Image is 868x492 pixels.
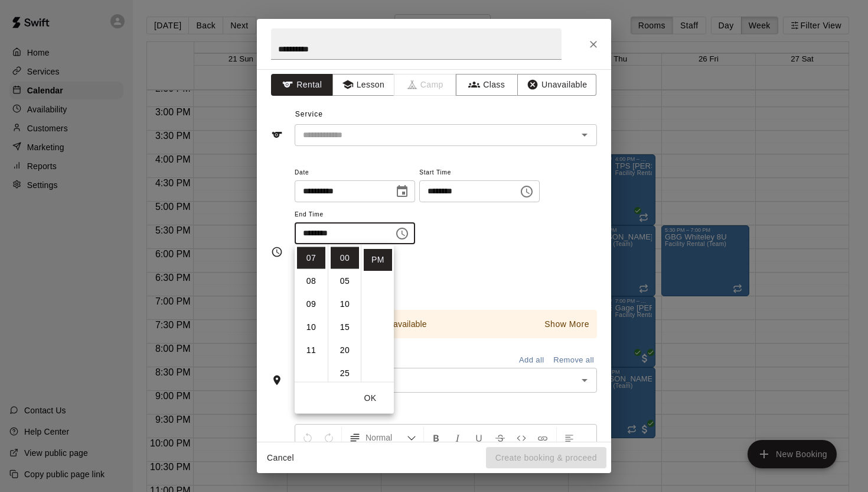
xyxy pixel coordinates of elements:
[271,374,283,386] svg: Rooms
[331,316,359,338] li: 15 minutes
[295,402,597,421] span: Notes
[448,427,468,448] button: Format Italics
[331,362,359,384] li: 25 minutes
[344,427,421,448] button: Formatting Options
[490,427,510,448] button: Format Strikethrough
[295,245,328,382] ul: Select hours
[361,245,394,382] ul: Select meridiem
[295,207,415,223] span: End Time
[271,246,283,258] svg: Timing
[331,339,359,361] li: 20 minutes
[513,351,550,370] button: Add all
[469,427,489,448] button: Format Underline
[515,180,539,203] button: Choose time, selected time is 5:30 PM
[559,427,579,448] button: Left Align
[544,318,589,331] p: Show More
[328,245,361,382] ul: Select minutes
[583,34,604,55] button: Close
[390,222,414,245] button: Choose time, selected time is 7:00 PM
[297,293,325,315] li: 9 hours
[297,247,325,269] li: 7 hours
[550,351,597,370] button: Remove all
[364,249,392,271] li: PM
[295,110,323,118] span: Service
[576,372,593,389] button: Open
[456,74,518,96] button: Class
[298,427,318,448] button: Undo
[295,165,415,181] span: Date
[262,447,299,469] button: Cancel
[271,74,333,96] button: Rental
[351,387,389,409] button: OK
[390,180,414,203] button: Choose date, selected date is Sep 25, 2025
[517,74,596,96] button: Unavailable
[533,427,553,448] button: Insert Link
[419,165,540,181] span: Start Time
[319,427,339,448] button: Redo
[366,432,407,444] span: Normal
[331,293,359,315] li: 10 minutes
[541,316,592,333] button: Show More
[426,427,446,448] button: Format Bold
[297,339,325,361] li: 11 hours
[576,127,593,143] button: Open
[271,129,283,141] svg: Service
[394,74,456,96] span: Camps can only be created in the Services page
[331,270,359,292] li: 5 minutes
[297,270,325,292] li: 8 hours
[331,247,359,269] li: 0 minutes
[511,427,531,448] button: Insert Code
[297,316,325,338] li: 10 hours
[332,74,394,96] button: Lesson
